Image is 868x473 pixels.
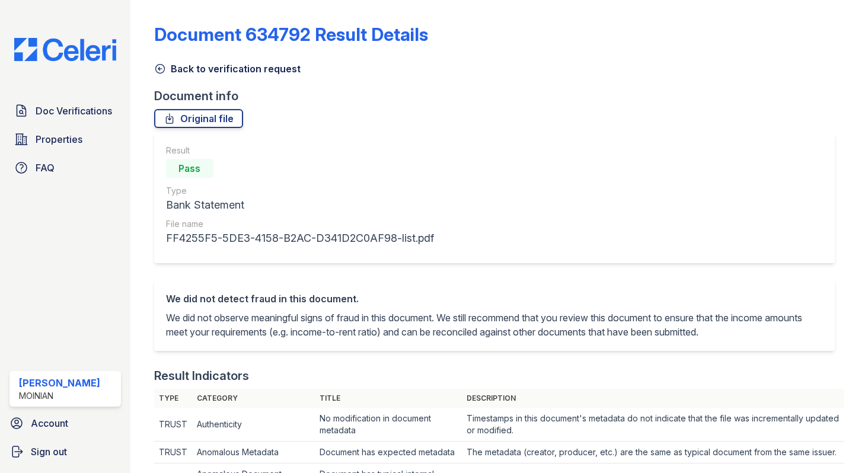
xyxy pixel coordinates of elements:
div: Result [166,145,434,156]
div: We did not detect fraud in this document. [166,292,823,306]
img: CE_Logo_Blue-a8612792a0a2168367f1c8372b55b34899dd931a85d93a1a3d3e32e68fde9ad4.png [5,38,126,61]
span: Properties [36,132,82,146]
td: Timestamps in this document's metadata do not indicate that the file was incrementally updated or... [462,408,844,442]
a: Sign out [5,440,126,464]
div: Document info [154,88,844,104]
a: Doc Verifications [9,99,121,123]
a: FAQ [9,156,121,180]
span: Sign out [31,445,67,459]
td: Authenticity [192,408,315,442]
span: Doc Verifications [36,104,112,118]
a: Document 634792 Result Details [154,24,428,45]
div: Moinian [19,390,100,402]
div: [PERSON_NAME] [19,376,100,390]
a: Back to verification request [154,62,301,76]
th: Description [462,389,844,408]
div: Bank Statement [166,197,434,213]
span: FAQ [36,161,55,175]
td: No modification in document metadata [315,408,462,442]
th: Category [192,389,315,408]
a: Original file [154,109,243,128]
td: Document has expected metadata [315,442,462,464]
td: Anomalous Metadata [192,442,315,464]
a: Account [5,411,126,435]
div: Pass [166,159,213,178]
th: Title [315,389,462,408]
div: File name [166,218,434,230]
th: Type [154,389,192,408]
div: Result Indicators [154,367,249,384]
p: We did not observe meaningful signs of fraud in this document. We still recommend that you review... [166,311,823,339]
div: FF4255F5-5DE3-4158-B2AC-D341D2C0AF98-list.pdf [166,230,434,247]
span: Account [31,416,68,430]
div: Type [166,185,434,197]
a: Properties [9,127,121,151]
td: The metadata (creator, producer, etc.) are the same as typical document from the same issuer. [462,442,844,464]
td: TRUST [154,442,192,464]
iframe: chat widget [818,426,856,461]
td: TRUST [154,408,192,442]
